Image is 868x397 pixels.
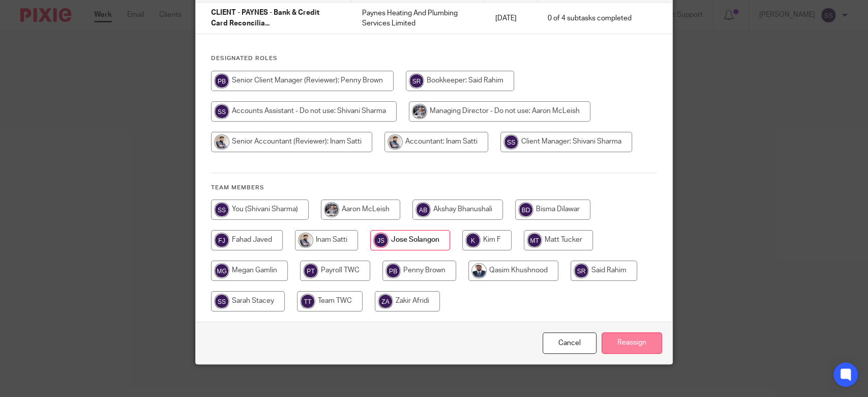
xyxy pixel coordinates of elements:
p: Paynes Heating And Plumbing Services Limited [362,8,474,29]
h4: Designated Roles [211,54,657,63]
p: [DATE] [495,13,527,23]
td: 0 of 4 subtasks completed [537,3,642,34]
input: Reassign [602,332,662,354]
a: Close this dialog window [543,332,596,354]
span: CLIENT - PAYNES - Bank & Credit Card Reconcilia... [211,10,319,27]
h4: Team members [211,184,657,192]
